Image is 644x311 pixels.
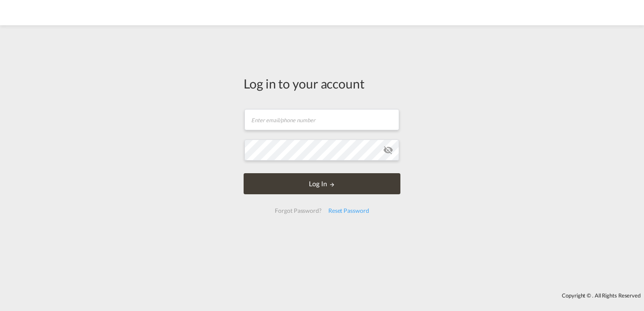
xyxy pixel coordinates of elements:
button: LOGIN [244,173,400,194]
div: Reset Password [325,203,373,218]
div: Forgot Password? [271,203,325,218]
div: Log in to your account [244,75,400,92]
input: Enter email/phone number [244,109,399,130]
md-icon: icon-eye-off [383,145,393,155]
